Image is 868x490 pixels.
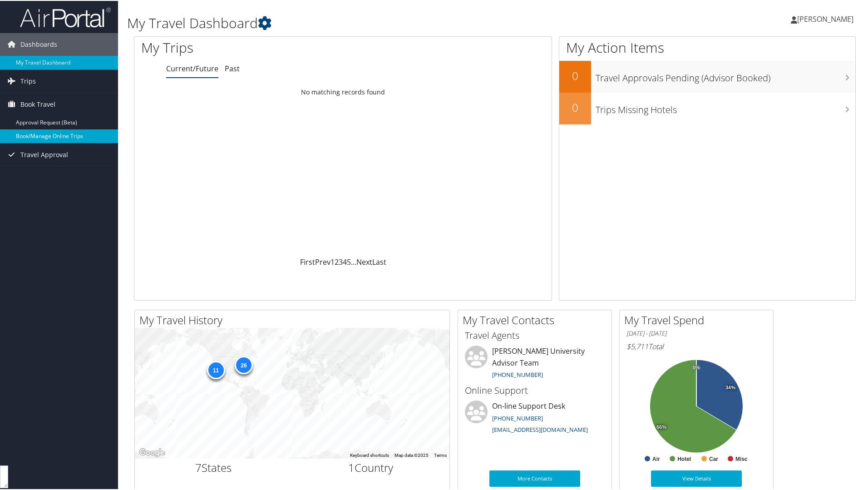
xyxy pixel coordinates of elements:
button: Keyboard shortcuts [350,451,389,458]
tspan: 34% [725,384,735,390]
a: 2 [335,256,339,266]
span: 7 [195,459,202,474]
h1: My Trips [141,37,371,56]
span: [PERSON_NAME] [797,13,853,23]
h2: 0 [559,99,591,114]
a: Open this area in Google Maps (opens a new window) [137,446,167,458]
li: [PERSON_NAME] University Advisor Team [460,345,609,382]
div: 11 [207,360,225,378]
img: airportal-logo.png [20,6,111,27]
img: Google [137,446,167,458]
a: [PHONE_NUMBER] [492,370,543,378]
a: 0Travel Approvals Pending (Advisor Booked) [559,60,855,92]
h2: My Travel Spend [624,312,773,327]
span: 1 [348,459,355,474]
h2: States [142,459,286,475]
h1: My Travel Dashboard [127,13,617,32]
span: Map data ©2025 [395,452,429,457]
span: Travel Approval [20,143,68,165]
a: Prev [315,256,330,266]
a: [PHONE_NUMBER] [492,413,543,421]
a: First [300,256,315,266]
h3: Trips Missing Hotels [596,98,855,115]
h6: [DATE] - [DATE] [626,328,766,337]
tspan: 0% [693,364,700,370]
span: … [351,256,356,266]
h2: My Travel History [139,312,449,327]
a: Current/Future [166,63,218,73]
h6: Total [626,341,766,351]
text: Misc [735,455,748,461]
a: 4 [343,256,347,266]
h1: My Action Items [559,37,855,56]
h2: My Travel Contacts [463,312,612,327]
h2: Country [299,459,443,475]
span: $5,711 [626,341,648,351]
a: View Details [651,470,742,486]
span: Book Travel [20,92,55,115]
text: Car [709,455,718,461]
a: Terms (opens in new tab) [434,452,447,457]
a: [EMAIL_ADDRESS][DOMAIN_NAME] [492,425,588,433]
a: More Contacts [489,470,580,486]
a: 5 [347,256,351,266]
a: Past [225,63,240,73]
h3: Travel Approvals Pending (Advisor Booked) [596,66,855,84]
span: Trips [20,69,36,92]
a: 3 [339,256,343,266]
div: 26 [234,355,252,373]
text: Air [652,455,660,461]
a: 0Trips Missing Hotels [559,92,855,124]
td: No matching records found [134,83,552,99]
a: Last [372,256,386,266]
tspan: 66% [656,424,666,429]
a: 1 [330,256,335,266]
h3: Online Support [465,383,605,396]
text: Hotel [677,455,691,461]
h2: 0 [559,67,591,83]
a: Next [356,256,372,266]
li: On-line Support Desk [460,400,609,437]
span: Dashboards [20,32,57,55]
a: [PERSON_NAME] [791,5,863,32]
h3: Travel Agents [465,328,605,341]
